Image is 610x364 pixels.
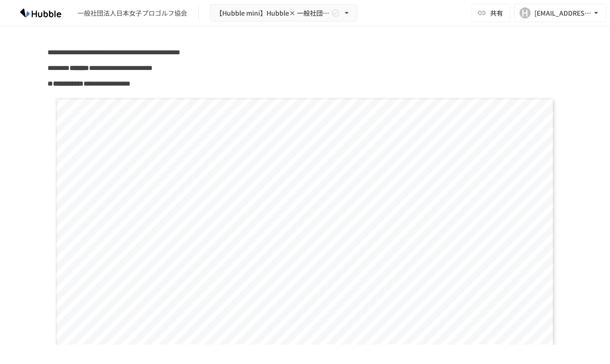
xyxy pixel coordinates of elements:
[514,4,606,22] button: H[EMAIL_ADDRESS][DOMAIN_NAME]
[216,7,329,19] span: 【Hubble mini】Hubble× 一般社団法人日本女子プロゴルフ協会 オンボーディングプロジェクト
[534,7,592,19] div: [EMAIL_ADDRESS][DOMAIN_NAME]
[472,4,510,22] button: 共有
[210,4,357,22] button: 【Hubble mini】Hubble× 一般社団法人日本女子プロゴルフ協会 オンボーディングプロジェクト
[490,8,503,18] span: 共有
[77,8,187,18] div: 一般社団法人日本女子プロゴルフ協会
[11,6,70,20] img: HzDRNkGCf7KYO4GfwKnzITak6oVsp5RHeZBEM1dQFiQ
[520,7,531,18] div: H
